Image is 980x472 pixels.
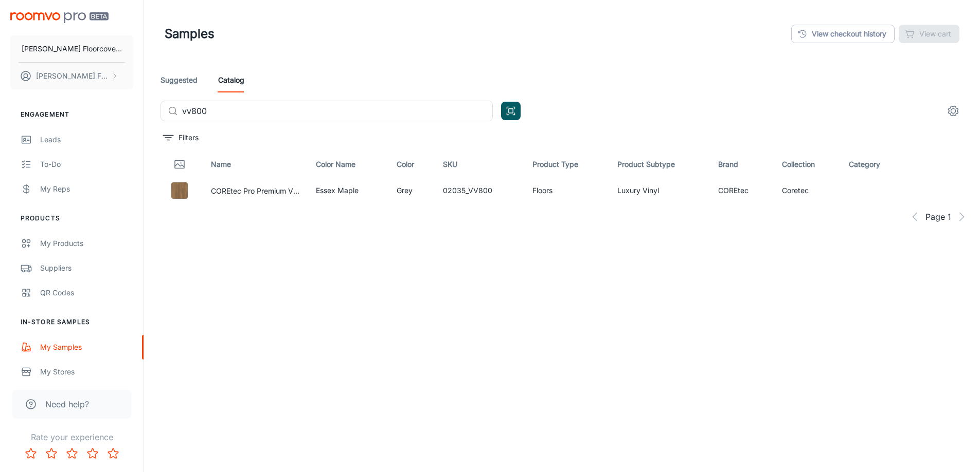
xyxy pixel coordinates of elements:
[308,150,388,179] th: Color Name
[179,132,199,143] p: Filters
[22,43,122,54] p: [PERSON_NAME] Floorcovering
[40,238,133,249] div: My Products
[182,101,493,121] input: Search
[40,342,133,353] div: My Samples
[710,150,774,179] th: Brand
[609,179,710,202] td: Luxury Vinyl
[211,185,299,197] button: COREtec Pro Premium Vv800 [GEOGRAPHIC_DATA] Maple
[40,134,133,145] div: Leads
[435,179,524,202] td: 02035_VV800
[36,70,109,82] p: [PERSON_NAME] Floorcovering
[40,159,133,170] div: To-do
[774,179,841,202] td: Coretec
[943,101,964,121] button: settings
[774,150,841,179] th: Collection
[388,179,435,202] td: Grey
[62,443,82,464] button: Rate 3 star
[524,150,609,179] th: Product Type
[40,287,133,298] div: QR Codes
[173,158,186,171] svg: Thumbnail
[388,150,435,179] th: Color
[524,179,609,202] td: Floors
[925,211,951,223] span: Page 1
[103,443,123,464] button: Rate 5 star
[21,443,41,464] button: Rate 1 star
[308,179,388,202] td: Essex Maple
[435,150,524,179] th: SKU
[10,63,133,89] button: [PERSON_NAME] Floorcovering
[161,68,198,92] a: Suggested
[45,398,89,410] span: Need help?
[501,102,521,120] button: Open QR code scanner
[203,150,308,179] th: Name
[165,25,215,43] h1: Samples
[10,12,109,23] img: Roomvo PRO Beta
[40,183,133,195] div: My Reps
[40,366,133,377] div: My Stores
[218,68,244,92] a: Catalog
[8,431,135,443] p: Rate your experience
[40,262,133,274] div: Suppliers
[161,129,201,146] button: filter
[41,443,62,464] button: Rate 2 star
[82,443,103,464] button: Rate 4 star
[10,35,133,62] button: [PERSON_NAME] Floorcovering
[710,179,774,202] td: COREtec
[841,150,912,179] th: Category
[609,150,710,179] th: Product Subtype
[791,25,895,43] a: View checkout history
